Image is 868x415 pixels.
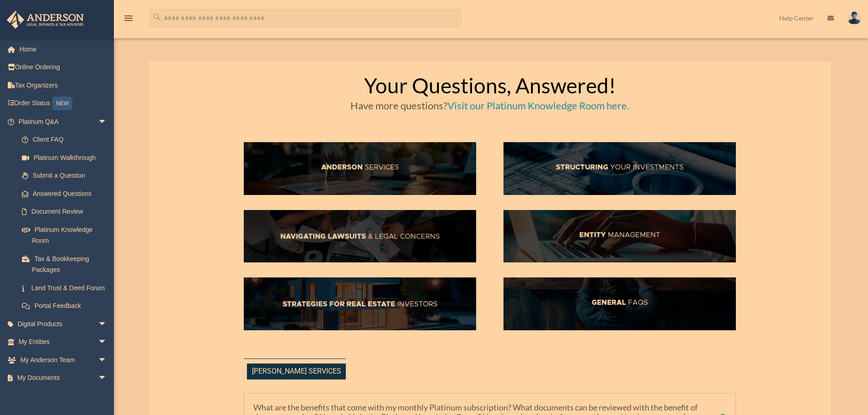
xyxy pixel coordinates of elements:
span: arrow_drop_down [98,369,116,388]
a: Land Trust & Deed Forum [13,279,121,297]
a: Home [6,40,121,58]
a: Portal Feedback [13,297,121,315]
a: Visit our Platinum Knowledge Room here. [447,99,629,116]
span: arrow_drop_down [98,113,116,131]
img: EntManag_hdr [503,210,736,263]
a: Platinum Knowledge Room [13,220,121,250]
i: menu [123,13,134,24]
h3: Have more questions? [244,101,736,115]
a: My Anderson Teamarrow_drop_down [6,351,121,369]
a: Order StatusNEW [6,94,121,113]
img: GenFAQ_hdr [503,277,736,330]
a: Answered Questions [13,184,121,203]
a: Platinum Q&Aarrow_drop_down [6,113,121,131]
a: My Entitiesarrow_drop_down [6,333,121,351]
a: Client FAQ [13,131,116,149]
img: StructInv_hdr [503,142,736,195]
img: NavLaw_hdr [244,210,476,263]
span: [PERSON_NAME] Services [247,364,346,379]
a: Submit a Question [13,167,121,185]
a: Online Ordering [6,58,121,77]
a: My Documentsarrow_drop_down [6,369,121,387]
h1: Your Questions, Answered! [244,75,736,101]
a: Tax & Bookkeeping Packages [13,250,121,279]
img: StratsRE_hdr [244,277,476,330]
a: Document Review [13,203,121,221]
i: search [152,12,162,22]
span: arrow_drop_down [98,315,116,333]
a: Platinum Walkthrough [13,149,121,167]
img: User Pic [847,11,861,25]
img: Anderson Advisors Platinum Portal [4,11,87,29]
img: AndServ_hdr [244,142,476,195]
span: arrow_drop_down [98,333,116,352]
div: NEW [52,97,72,110]
span: arrow_drop_down [98,351,116,369]
a: menu [123,16,134,24]
a: Digital Productsarrow_drop_down [6,315,121,333]
a: Tax Organizers [6,76,121,94]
